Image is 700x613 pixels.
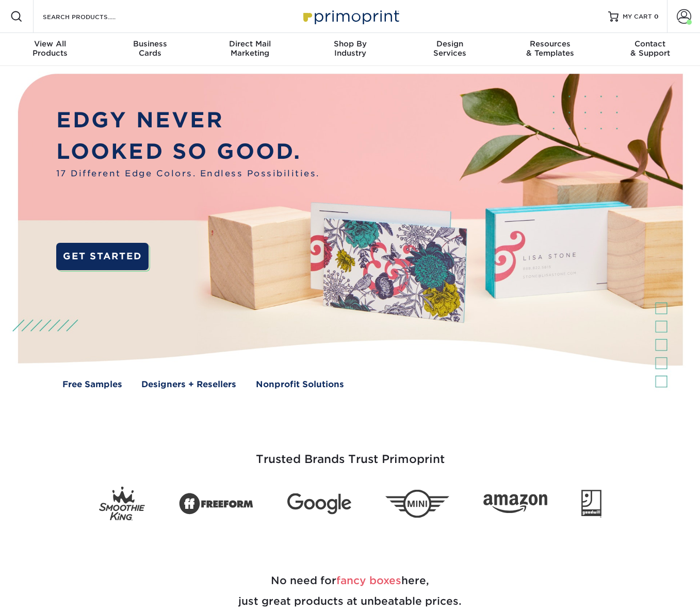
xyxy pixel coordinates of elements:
[48,428,652,478] h3: Trusted Brands Trust Primoprint
[100,33,200,66] a: BusinessCards
[56,136,320,167] p: LOOKED SO GOOD.
[100,39,200,58] div: Cards
[600,39,700,48] span: Contact
[200,33,300,66] a: Direct MailMarketing
[300,33,400,66] a: Shop ByIndustry
[42,10,142,23] input: SEARCH PRODUCTS.....
[385,489,449,518] img: Mini
[256,378,344,390] a: Nonprofit Solutions
[179,487,253,520] img: Freeform
[62,378,122,390] a: Free Samples
[300,39,400,58] div: Industry
[654,13,659,20] span: 0
[99,487,145,521] img: Smoothie King
[300,39,400,48] span: Shop By
[56,243,149,271] a: GET STARTED
[287,493,351,514] img: Google
[200,39,300,58] div: Marketing
[400,33,500,66] a: DesignServices
[56,104,320,136] p: EDGY NEVER
[400,39,500,48] span: Design
[500,33,600,66] a: Resources& Templates
[299,5,402,27] img: Primoprint
[600,33,700,66] a: Contact& Support
[400,39,500,58] div: Services
[600,39,700,58] div: & Support
[100,39,200,48] span: Business
[581,490,601,518] img: Goodwill
[56,167,320,179] span: 17 Different Edge Colors. Endless Possibilities.
[623,12,652,21] span: MY CART
[500,39,600,58] div: & Templates
[500,39,600,48] span: Resources
[483,494,547,513] img: Amazon
[200,39,300,48] span: Direct Mail
[336,574,401,587] span: fancy boxes
[141,378,236,390] a: Designers + Resellers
